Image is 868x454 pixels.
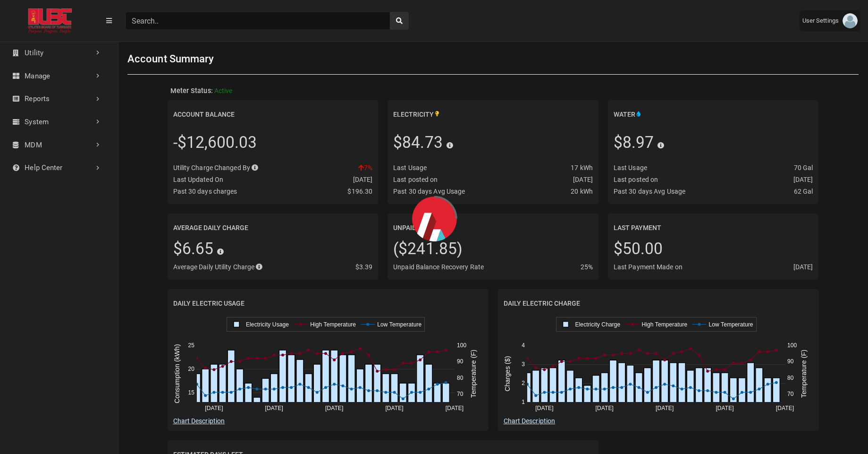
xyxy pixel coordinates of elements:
[571,187,593,197] div: 20 kWh
[581,262,593,272] div: 25%
[170,87,213,95] span: Meter Status:
[393,133,443,152] span: $84.73
[173,187,237,197] div: Past 30 days charges
[614,163,647,173] div: Last Usage
[793,262,813,272] div: [DATE]
[173,163,259,173] div: Utility Charge Changed By
[793,175,813,185] div: [DATE]
[794,163,813,173] div: 70 Gal
[173,262,263,272] div: Average Daily Utility Charge
[573,175,593,185] div: [DATE]
[173,240,214,258] span: $6.65
[173,175,224,185] div: Last Updated On
[614,106,642,123] h2: Water
[614,133,654,152] span: $8.97
[173,295,244,312] h2: Daily Electric Usage
[800,10,860,31] a: User Settings
[504,417,556,425] a: Chart Description
[347,187,372,197] div: $196.30
[100,12,118,29] button: Menu
[355,262,373,272] div: $3.39
[8,9,93,34] img: ALTSK Logo
[571,163,593,173] div: 17 kWh
[127,51,214,67] h1: Account Summary
[614,219,661,237] h2: Last Payment
[173,417,225,425] a: Chart Description
[504,295,580,312] h2: Daily Electric Charge
[614,175,658,185] div: Last posted on
[353,175,373,185] div: [DATE]
[390,12,409,30] button: search
[173,131,257,154] div: -$12,600.03
[214,87,233,94] span: Active
[802,16,843,26] span: User Settings
[126,12,390,30] input: Search
[359,152,510,303] img: loader
[614,187,685,197] div: Past 30 days Avg Usage
[173,219,248,237] h2: Average Daily Charge
[173,106,235,123] h2: Account Balance
[393,106,440,123] h2: Electricity
[614,237,663,261] div: $50.00
[614,262,683,272] div: Last Payment Made on
[794,187,813,197] div: 62 Gal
